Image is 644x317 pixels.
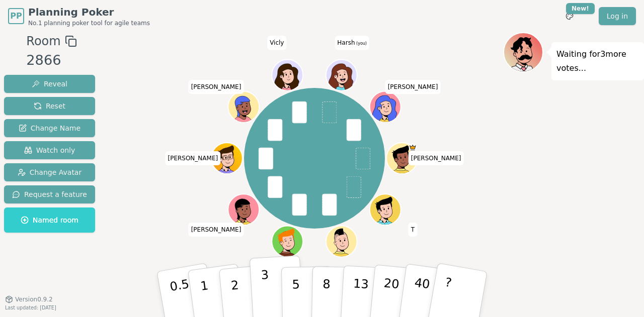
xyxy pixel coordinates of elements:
[28,5,150,19] span: Planning Poker
[566,3,595,14] div: New!
[409,144,417,151] span: Gary is the host
[26,50,76,71] div: 2866
[4,141,95,159] button: Watch only
[8,5,150,27] a: PPPlanning PokerNo.1 planning poker tool for agile teams
[409,223,417,237] span: Click to change your name
[21,215,78,225] span: Named room
[560,7,579,25] button: New!
[335,36,369,50] span: Click to change your name
[4,75,95,93] button: Reveal
[28,19,150,27] span: No.1 planning poker tool for agile teams
[12,189,87,199] span: Request a feature
[385,80,441,94] span: Click to change your name
[15,295,53,303] span: Version 0.9.2
[4,163,95,181] button: Change Avatar
[32,79,67,89] span: Reveal
[34,101,65,111] span: Reset
[18,167,82,177] span: Change Avatar
[5,305,56,310] span: Last updated: [DATE]
[19,123,80,133] span: Change Name
[327,61,356,90] button: Click to change your avatar
[5,295,53,303] button: Version0.9.2
[26,32,60,50] span: Room
[4,207,95,233] button: Named room
[165,151,220,165] span: Click to change your name
[24,145,75,155] span: Watch only
[4,185,95,203] button: Request a feature
[556,47,639,75] p: Waiting for 3 more votes...
[4,119,95,137] button: Change Name
[599,7,636,25] a: Log in
[4,97,95,115] button: Reset
[267,36,286,50] span: Click to change your name
[189,80,244,94] span: Click to change your name
[189,223,244,237] span: Click to change your name
[355,41,367,46] span: (you)
[10,10,22,22] span: PP
[409,151,464,165] span: Click to change your name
